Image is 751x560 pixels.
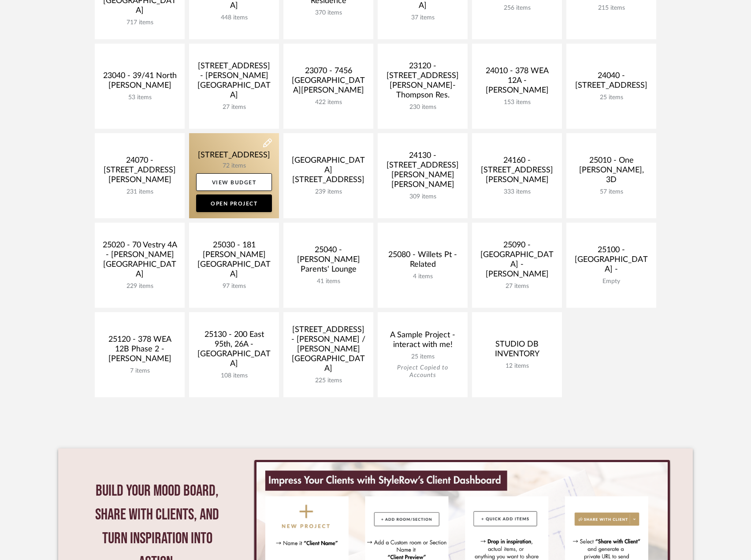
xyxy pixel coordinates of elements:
[573,278,649,285] div: Empty
[573,245,649,278] div: 25100 - [GEOGRAPHIC_DATA] -
[385,151,461,193] div: 24130 - [STREET_ADDRESS][PERSON_NAME][PERSON_NAME]
[573,94,649,101] div: 25 items
[196,240,272,283] div: 25030 - 181 [PERSON_NAME][GEOGRAPHIC_DATA]
[479,240,555,283] div: 25090 - [GEOGRAPHIC_DATA] - [PERSON_NAME]
[196,173,272,191] a: View Budget
[290,188,366,196] div: 239 items
[290,278,366,285] div: 41 items
[479,362,555,370] div: 12 items
[385,104,461,111] div: 230 items
[385,353,461,361] div: 25 items
[290,156,366,188] div: [GEOGRAPHIC_DATA][STREET_ADDRESS]
[573,4,649,12] div: 215 items
[102,71,178,94] div: 23040 - 39/41 North [PERSON_NAME]
[196,61,272,104] div: [STREET_ADDRESS] - [PERSON_NAME][GEOGRAPHIC_DATA]
[102,283,178,290] div: 229 items
[102,335,178,367] div: 25120 - 378 WEA 12B Phase 2 - [PERSON_NAME]
[290,66,366,99] div: 23070 - 7456 [GEOGRAPHIC_DATA][PERSON_NAME]
[479,340,555,362] div: STUDIO DB INVENTORY
[479,99,555,106] div: 153 items
[385,250,461,273] div: 25080 - Willets Pt - Related
[290,99,366,106] div: 422 items
[196,104,272,111] div: 27 items
[479,4,555,12] div: 256 items
[479,156,555,188] div: 24160 - [STREET_ADDRESS][PERSON_NAME]
[385,273,461,280] div: 4 items
[573,188,649,196] div: 57 items
[196,330,272,372] div: 25130 - 200 East 95th, 26A - [GEOGRAPHIC_DATA]
[479,283,555,290] div: 27 items
[573,71,649,94] div: 24040 - [STREET_ADDRESS]
[290,245,366,278] div: 25040 - [PERSON_NAME] Parents' Lounge
[196,372,272,380] div: 108 items
[290,9,366,17] div: 370 items
[385,330,461,353] div: A Sample Project - interact with me!
[385,193,461,201] div: 309 items
[102,240,178,283] div: 25020 - 70 Vestry 4A - [PERSON_NAME][GEOGRAPHIC_DATA]
[479,66,555,99] div: 24010 - 378 WEA 12A - [PERSON_NAME]
[102,156,178,188] div: 24070 - [STREET_ADDRESS][PERSON_NAME]
[196,283,272,290] div: 97 items
[102,19,178,26] div: 717 items
[290,377,366,385] div: 225 items
[385,14,461,22] div: 37 items
[102,94,178,101] div: 53 items
[102,367,178,375] div: 7 items
[196,14,272,22] div: 448 items
[196,194,272,212] a: Open Project
[102,188,178,196] div: 231 items
[385,61,461,104] div: 23120 - [STREET_ADDRESS][PERSON_NAME]-Thompson Res.
[290,325,366,377] div: [STREET_ADDRESS] - [PERSON_NAME] / [PERSON_NAME][GEOGRAPHIC_DATA]
[573,156,649,188] div: 25010 - One [PERSON_NAME], 3D
[479,188,555,196] div: 333 items
[385,364,461,379] div: Project Copied to Accounts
